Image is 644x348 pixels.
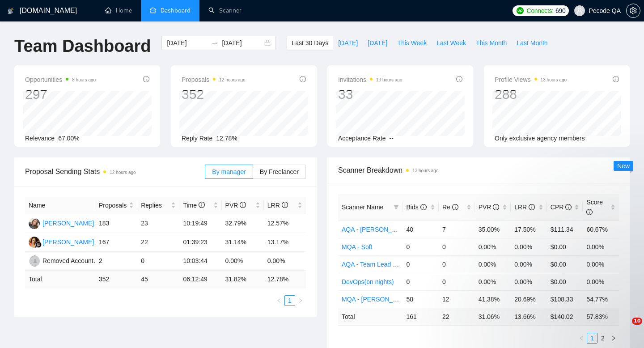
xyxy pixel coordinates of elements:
span: swap-right [211,39,218,47]
td: 31.14% [222,233,264,252]
span: This Month [476,38,507,48]
td: 13.17% [264,233,306,252]
span: info-circle [565,204,572,210]
span: info-circle [199,202,205,208]
a: 1 [587,333,597,343]
img: logo [8,4,14,18]
img: upwork-logo.png [517,7,524,14]
span: -- [390,135,394,142]
td: 0.00% [511,255,547,273]
td: Total [338,308,402,325]
span: New [617,162,630,170]
td: 06:12:49 [179,271,221,288]
span: LRR [267,202,288,209]
td: 01:39:23 [179,233,221,252]
a: V[PERSON_NAME] [29,219,94,226]
span: LRR [514,204,535,211]
span: info-circle [420,204,427,210]
td: Total [25,271,95,288]
span: left [276,298,282,303]
span: Last Week [436,38,466,48]
td: 0 [137,252,179,271]
li: 2 [597,333,608,344]
td: 17.50% [511,221,547,238]
button: [DATE] [333,36,363,50]
span: info-circle [300,76,306,82]
td: 10:03:44 [179,252,221,271]
button: This Week [392,36,432,50]
span: Acceptance Rate [338,135,386,142]
button: Last Week [432,36,471,50]
button: right [608,333,619,344]
span: info-circle [529,204,535,210]
td: 0.00% [264,252,306,271]
span: info-circle [586,209,593,215]
div: [PERSON_NAME] [42,218,94,228]
td: 7 [439,221,475,238]
span: right [611,335,616,341]
button: This Month [471,36,512,50]
span: Scanner Breakdown [338,165,619,176]
button: Last Month [512,36,552,50]
td: 0.00% [222,252,264,271]
span: Opportunities [25,74,96,85]
span: left [579,335,584,341]
img: RA [30,255,41,267]
div: 297 [25,86,96,103]
td: 0 [439,238,475,255]
button: left [576,333,587,344]
td: 183 [95,214,137,233]
time: 13 hours ago [412,168,438,173]
td: 58 [402,290,439,308]
span: PVR [225,202,246,209]
span: 12.78% [216,135,237,142]
a: searchScanner [208,7,241,14]
td: 22 [439,308,475,325]
button: left [274,295,284,306]
td: 32.79% [222,214,264,233]
span: Time [183,202,204,209]
span: Connects: [527,6,554,16]
td: 12.78 % [264,271,306,288]
span: Last 30 Days [292,38,328,48]
span: Re [442,204,458,211]
div: Removed Account [42,256,93,266]
img: MV [29,237,40,248]
td: 0.00% [583,238,619,255]
input: End date [222,38,263,48]
th: Name [25,197,95,214]
a: MQA - Soft [342,243,372,250]
a: homeHome [105,7,132,14]
time: 12 hours ago [219,77,245,82]
a: DevOps(on nights) [342,278,394,285]
a: MV[PERSON_NAME] [29,238,94,245]
span: user [576,8,583,14]
td: 12.57% [264,214,306,233]
span: 67.00% [58,135,79,142]
span: [DATE] [368,38,387,48]
span: Scanner Name [342,204,383,211]
span: Last Month [517,38,547,48]
span: By Freelancer [260,168,299,175]
span: dashboard [150,7,156,13]
time: 13 hours ago [376,77,402,82]
span: 690 [555,6,565,16]
span: info-circle [456,76,462,82]
li: 1 [587,333,597,344]
td: 161 [402,308,439,325]
td: 167 [95,233,137,252]
td: $0.00 [547,255,583,273]
span: This Week [397,38,427,48]
span: Invitations [338,74,402,85]
button: Last 30 Days [287,36,333,50]
td: 12 [439,290,475,308]
span: info-circle [143,76,149,82]
td: $0.00 [547,238,583,255]
span: info-circle [493,204,499,210]
li: Previous Page [274,295,284,306]
span: filter [392,200,401,214]
time: 13 hours ago [541,77,567,82]
div: 288 [495,86,567,103]
td: 22 [137,233,179,252]
img: V [29,218,40,229]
